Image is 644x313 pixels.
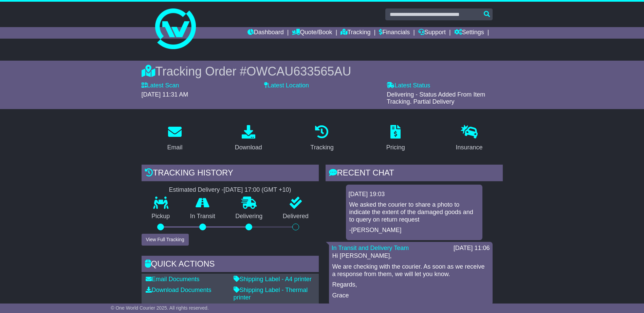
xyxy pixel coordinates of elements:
[456,143,483,152] div: Insurance
[386,143,405,152] div: Pricing
[163,123,187,154] a: Email
[142,91,188,98] span: [DATE] 11:31 AM
[332,252,489,260] p: Hi [PERSON_NAME],
[418,27,446,39] a: Support
[349,201,479,223] p: We asked the courier to share a photo to indicate the extent of the damaged goods and to query on...
[142,234,189,246] button: View Full Tracking
[349,191,480,198] div: [DATE] 19:03
[142,64,503,79] div: Tracking Order #
[142,82,179,89] label: Latest Scan
[146,287,211,293] a: Download Documents
[167,143,182,152] div: Email
[332,292,489,299] p: Grace
[234,276,312,283] a: Shipping Label - A4 printer
[224,186,291,194] div: [DATE] 17:00 (GMT +10)
[273,213,319,220] p: Delivered
[332,281,489,289] p: Regards,
[454,245,490,252] div: [DATE] 11:06
[246,64,351,78] span: OWCAU633565AU
[180,213,225,220] p: In Transit
[292,27,332,39] a: Quote/Book
[332,245,409,251] a: In Transit and Delivery Team
[111,305,209,311] span: © One World Courier 2025. All rights reserved.
[326,165,503,183] div: RECENT CHAT
[264,82,309,89] label: Latest Location
[310,143,333,152] div: Tracking
[247,27,284,39] a: Dashboard
[234,287,308,301] a: Shipping Label - Thermal printer
[382,123,409,154] a: Pricing
[452,123,487,154] a: Insurance
[142,213,180,220] p: Pickup
[332,263,489,278] p: We are checking with the courier. As soon as we receive a response from them, we will let you know.
[341,27,370,39] a: Tracking
[387,82,430,89] label: Latest Status
[231,123,266,154] a: Download
[225,213,273,220] p: Delivering
[235,143,262,152] div: Download
[349,227,479,234] p: -[PERSON_NAME]
[379,27,410,39] a: Financials
[387,91,485,105] span: Delivering - Status Added From Item Tracking. Partial Delivery
[454,27,484,39] a: Settings
[146,276,200,283] a: Email Documents
[142,165,319,183] div: Tracking history
[306,123,338,154] a: Tracking
[142,256,319,274] div: Quick Actions
[142,186,319,194] div: Estimated Delivery -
